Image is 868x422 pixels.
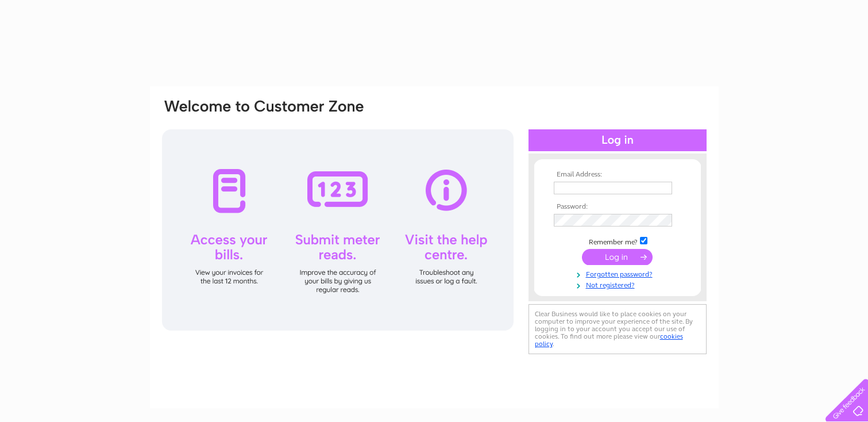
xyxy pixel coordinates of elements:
div: Clear Business would like to place cookies on your computer to improve your experience of the sit... [528,304,707,354]
input: Submit [582,249,653,265]
th: Email Address: [551,171,684,179]
td: Remember me? [551,235,684,247]
a: cookies policy [535,332,683,348]
a: Forgotten password? [554,268,684,279]
a: Not registered? [554,279,684,290]
th: Password: [551,203,684,211]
